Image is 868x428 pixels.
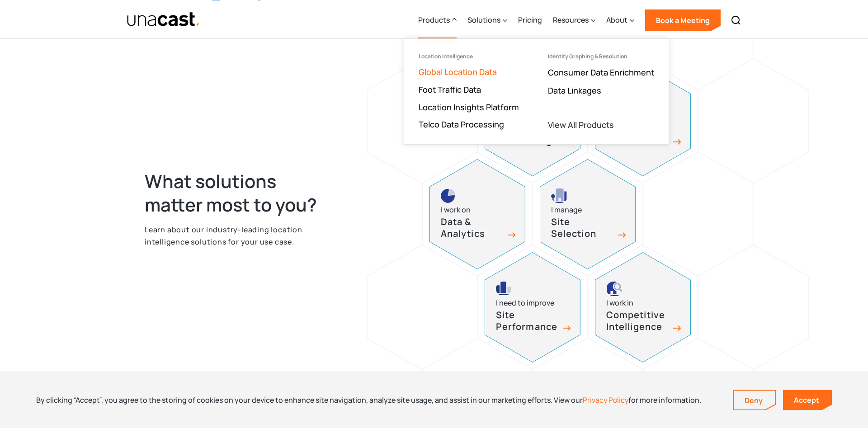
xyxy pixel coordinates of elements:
img: site selection icon [551,188,568,203]
a: Pricing [518,1,542,38]
div: I work in [606,297,633,309]
img: Search icon [731,14,741,25]
a: pie chart iconI work onData & Analytics [429,159,525,269]
img: competitive intelligence icon [606,282,623,296]
div: Resources [553,14,589,25]
a: View All Products [548,119,627,130]
h3: Competitive Intelligence [606,309,670,333]
a: Consumer Data Enrichment [548,66,654,77]
img: site performance icon [496,282,511,296]
a: Global Location Data [419,66,497,77]
a: site performance iconI need to improveSite Performance [485,252,580,362]
a: Location Insights Platform [419,101,519,112]
div: Solutions [467,14,500,25]
div: Resources [553,1,595,38]
a: Book a Meeting [645,9,721,31]
div: About [606,14,627,25]
img: Unacast text logo [127,11,200,27]
h3: Site Performance [496,309,559,333]
a: Foot Traffic Data [419,84,481,94]
div: I need to improve [496,297,554,309]
img: pie chart icon [441,188,455,203]
div: Location Intelligence [419,53,473,59]
h2: What solutions matter most to you? [145,169,335,216]
a: Privacy Policy [583,395,628,404]
a: home [127,11,200,27]
h3: Data & Analytics [441,216,504,240]
div: Solutions [467,1,507,38]
div: By clicking “Accept”, you agree to the storing of cookies on your device to enhance site navigati... [36,395,701,404]
h3: Site Selection [551,216,614,240]
nav: Products [404,38,669,144]
a: Data Linkages [548,85,601,95]
div: I manage [551,204,582,216]
div: I work on [441,204,471,216]
div: About [606,1,634,38]
a: Telco Data Processing [419,118,504,129]
div: Products [418,14,450,25]
a: Accept [783,390,832,410]
p: Learn about our industry-leading location intelligence solutions for your use case. [145,224,335,248]
div: Products [418,1,457,38]
a: site selection icon I manageSite Selection [540,159,636,269]
a: Deny [734,390,775,409]
a: competitive intelligence iconI work inCompetitive Intelligence [595,252,691,362]
div: Identity Graphing & Resolution [548,53,627,59]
